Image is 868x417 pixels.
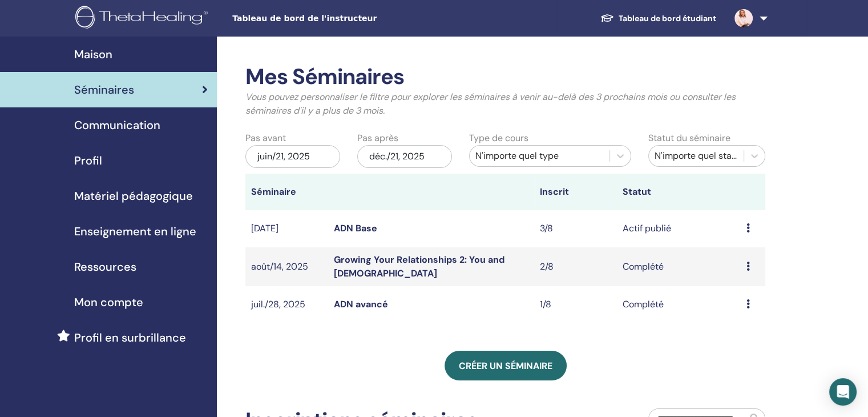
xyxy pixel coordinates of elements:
div: N'importe quel type [475,149,604,163]
span: Maison [74,46,112,63]
a: Growing Your Relationships 2: You and [DEMOGRAPHIC_DATA] [334,254,504,279]
td: 3/8 [534,210,617,247]
a: ADN avancé [334,298,388,310]
span: Ressources [74,258,136,275]
a: Créer un séminaire [445,351,567,380]
div: Open Intercom Messenger [829,378,857,406]
span: Profil en surbrillance [74,329,186,346]
td: 1/8 [534,286,617,323]
img: graduation-cap-white.svg [600,13,614,23]
th: Statut [617,174,741,210]
img: logo.png [75,6,212,31]
th: Séminaire [245,174,328,210]
td: Actif publié [617,210,741,247]
label: Pas après [357,131,398,145]
label: Pas avant [245,131,286,145]
p: Vous pouvez personnaliser le filtre pour explorer les séminaires à venir au-delà des 3 prochains ... [245,90,765,118]
label: Statut du séminaire [648,131,730,145]
span: Séminaires [74,81,134,98]
td: juil./28, 2025 [245,286,328,323]
td: août/14, 2025 [245,247,328,286]
div: déc./21, 2025 [357,145,452,168]
h2: Mes Séminaires [245,64,765,90]
span: Matériel pédagogique [74,187,193,205]
td: Complété [617,247,741,286]
img: default.jpg [734,9,753,27]
a: ADN Base [334,222,377,234]
span: Communication [74,117,160,134]
th: Inscrit [534,174,617,210]
label: Type de cours [469,131,528,145]
span: Tableau de bord de l'instructeur [232,13,403,25]
span: Mon compte [74,294,143,311]
td: Complété [617,286,741,323]
span: Créer un séminaire [459,360,552,372]
span: Profil [74,152,102,169]
td: [DATE] [245,210,328,247]
a: Tableau de bord étudiant [591,8,725,29]
div: juin/21, 2025 [245,145,340,168]
td: 2/8 [534,247,617,286]
div: N'importe quel statut [655,149,738,163]
span: Enseignement en ligne [74,223,196,240]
